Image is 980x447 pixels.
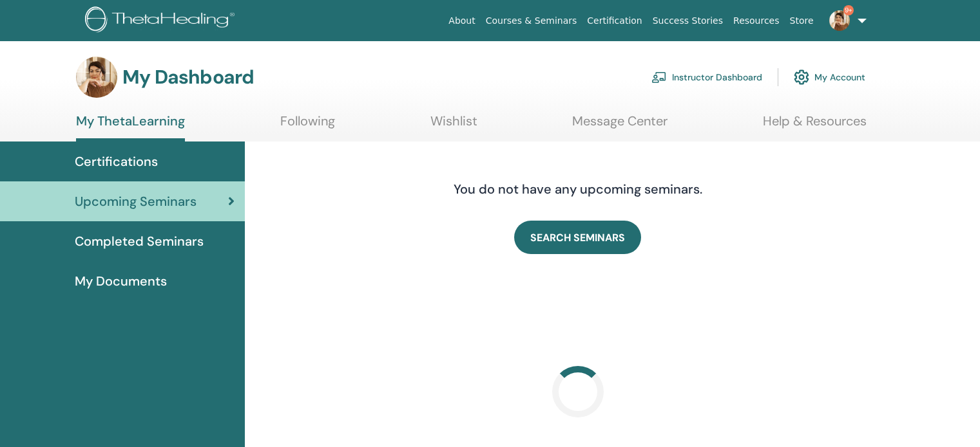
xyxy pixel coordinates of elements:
a: Message Center [572,113,668,138]
span: SEARCH SEMINARS [530,231,625,244]
a: Following [280,113,335,138]
img: logo.png [85,6,239,35]
a: Store [785,9,819,33]
a: About [443,9,480,33]
a: SEARCH SEMINARS [514,221,641,254]
img: chalkboard-teacher.svg [651,71,667,83]
img: default.jpg [829,10,850,31]
a: Instructor Dashboard [651,63,762,91]
span: Certifications [75,152,158,171]
a: Resources [728,9,785,33]
a: My ThetaLearning [76,113,185,141]
a: Success Stories [648,9,728,33]
img: default.jpg [76,57,117,98]
a: Courses & Seminars [481,9,582,33]
a: Help & Resources [763,113,867,138]
span: My Documents [75,271,167,291]
h4: You do not have any upcoming seminars. [375,181,781,197]
span: Completed Seminars [75,232,204,251]
img: cog.svg [794,66,809,88]
a: Certification [582,9,647,33]
a: My Account [794,63,865,91]
h3: My Dashboard [122,66,254,89]
span: Upcoming Seminars [75,192,197,211]
span: 9+ [843,5,854,15]
a: Wishlist [430,113,477,138]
